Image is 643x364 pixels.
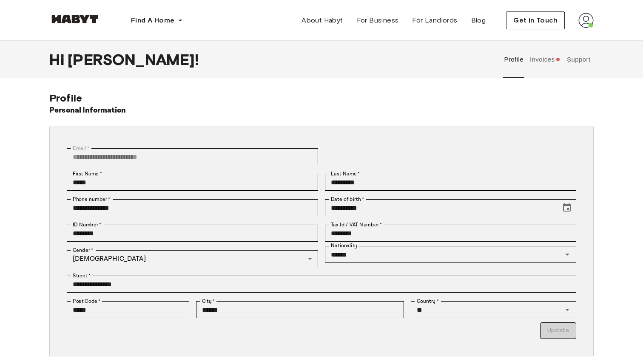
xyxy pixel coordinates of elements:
[357,15,399,25] span: For Business
[513,15,558,25] span: Get in Touch
[503,41,525,78] button: Profile
[131,15,174,25] span: Find A Home
[302,15,343,25] span: About Habyt
[73,221,101,229] label: ID Number
[49,15,100,23] img: Habyt
[295,12,350,29] a: About Habyt
[68,51,199,68] span: [PERSON_NAME] !
[506,11,565,29] button: Get in Touch
[501,41,594,78] div: user profile tabs
[67,250,318,267] div: [DEMOGRAPHIC_DATA]
[331,170,360,178] label: Last Name
[464,12,493,29] a: Blog
[331,221,382,229] label: Tax Id / VAT Number
[561,248,573,260] button: Open
[561,304,573,316] button: Open
[73,272,91,279] label: Street
[73,297,101,305] label: Post Code
[331,195,364,203] label: Date of birth
[417,297,439,305] label: Country
[49,51,68,68] span: Hi
[73,144,89,152] label: Email
[529,41,561,78] button: Invoices
[578,13,594,28] img: avatar
[49,104,126,116] h6: Personal Information
[73,170,102,178] label: First Name
[350,12,406,29] a: For Business
[412,15,457,25] span: For Landlords
[471,15,486,25] span: Blog
[566,41,592,78] button: Support
[73,246,93,254] label: Gender
[67,148,318,165] div: You can't change your email address at the moment. Please reach out to customer support in case y...
[405,12,464,29] a: For Landlords
[73,195,111,203] label: Phone number
[558,199,575,216] button: Choose date, selected date is Mar 7, 1998
[124,12,190,29] button: Find A Home
[202,297,215,305] label: City
[49,92,82,104] span: Profile
[331,242,357,249] label: Nationality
